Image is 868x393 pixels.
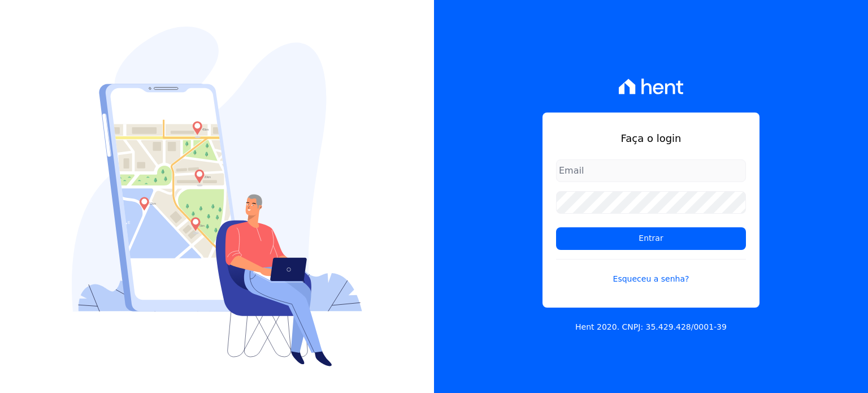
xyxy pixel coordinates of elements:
[72,27,362,366] img: Login
[556,159,746,182] input: Email
[556,227,746,250] input: Entrar
[575,321,727,333] p: Hent 2020. CNPJ: 35.429.428/0001-39
[556,131,746,146] h1: Faça o login
[556,259,746,285] a: Esqueceu a senha?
